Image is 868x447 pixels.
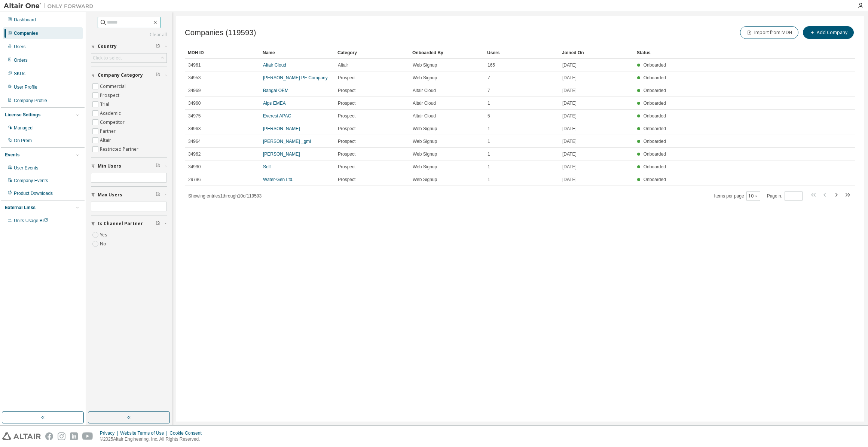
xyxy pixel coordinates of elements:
[413,164,437,170] span: Web Signup
[156,163,160,169] span: Clear filter
[637,47,810,59] div: Status
[644,126,666,131] span: Onboarded
[14,165,38,171] div: User Events
[488,177,490,183] span: 1
[338,164,355,170] span: Prospect
[91,67,167,83] button: Company Category
[562,177,577,183] span: [DATE]
[337,47,406,59] div: Category
[91,187,167,203] button: Max Users
[263,126,300,131] a: [PERSON_NAME]
[562,100,577,106] span: [DATE]
[413,113,436,119] span: Altair Cloud
[562,164,577,170] span: [DATE]
[413,75,437,81] span: Web Signup
[562,75,577,81] span: [DATE]
[100,430,120,436] div: Privacy
[263,88,288,93] a: Bangal OEM
[98,192,122,198] span: Max Users
[413,126,437,132] span: Web Signup
[488,113,490,119] span: 5
[644,75,666,80] span: Onboarded
[562,126,577,132] span: [DATE]
[14,190,53,196] div: Product Downloads
[644,113,666,119] span: Onboarded
[188,193,262,199] span: Showing entries 1 through 10 of 119593
[5,112,40,118] div: License Settings
[14,178,48,184] div: Company Events
[413,88,436,94] span: Altair Cloud
[100,136,113,145] label: Altair
[91,158,167,174] button: Min Users
[93,55,122,61] div: Click to select
[100,230,109,239] label: Yes
[100,109,122,118] label: Academic
[338,100,355,106] span: Prospect
[487,47,556,59] div: Users
[100,118,126,127] label: Competitor
[562,88,577,94] span: [DATE]
[5,205,36,211] div: External Links
[263,47,331,59] div: Name
[338,138,355,144] span: Prospect
[14,17,36,23] div: Dashboard
[188,126,201,132] span: 34963
[644,101,666,106] span: Onboarded
[562,138,577,144] span: [DATE]
[188,88,201,94] span: 34969
[14,71,25,77] div: SKUs
[562,47,631,59] div: Joined On
[188,138,201,144] span: 34964
[488,88,490,94] span: 7
[120,430,169,436] div: Website Terms of Use
[740,26,798,39] button: Import from MDH
[185,28,256,37] span: Companies (119593)
[338,126,355,132] span: Prospect
[488,138,490,144] span: 1
[263,101,286,106] a: Alps EMEA
[5,152,19,158] div: Events
[91,215,167,232] button: Is Channel Partner
[644,151,666,157] span: Onboarded
[100,436,206,443] p: © 2025 Altair Engineering, Inc. All Rights Reserved.
[338,151,355,157] span: Prospect
[98,43,117,49] span: Country
[188,151,201,157] span: 34962
[413,62,437,68] span: Web Signup
[14,84,37,90] div: User Profile
[100,100,111,109] label: Trial
[488,164,490,170] span: 1
[91,53,166,62] div: Click to select
[82,432,93,440] img: youtube.svg
[803,26,854,39] button: Add Company
[263,75,328,80] a: [PERSON_NAME] PE Company
[263,139,311,144] a: [PERSON_NAME] _gml
[263,164,271,169] a: Self
[562,62,577,68] span: [DATE]
[562,151,577,157] span: [DATE]
[263,151,300,157] a: [PERSON_NAME]
[263,62,286,68] a: Altair Cloud
[644,88,666,93] span: Onboarded
[100,239,108,248] label: No
[91,32,167,38] a: Clear all
[413,177,437,183] span: Web Signup
[644,139,666,144] span: Onboarded
[263,177,294,182] a: Water-Gen Ltd.
[58,432,65,440] img: instagram.svg
[14,125,33,131] div: Managed
[100,127,117,136] label: Partner
[169,430,206,436] div: Cookie Consent
[98,163,121,169] span: Min Users
[14,138,32,144] div: On Prem
[413,138,437,144] span: Web Signup
[488,100,490,106] span: 1
[413,100,436,106] span: Altair Cloud
[98,72,143,78] span: Company Category
[338,75,355,81] span: Prospect
[156,192,160,198] span: Clear filter
[45,432,53,440] img: facebook.svg
[14,57,28,63] div: Orders
[338,113,355,119] span: Prospect
[70,432,78,440] img: linkedin.svg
